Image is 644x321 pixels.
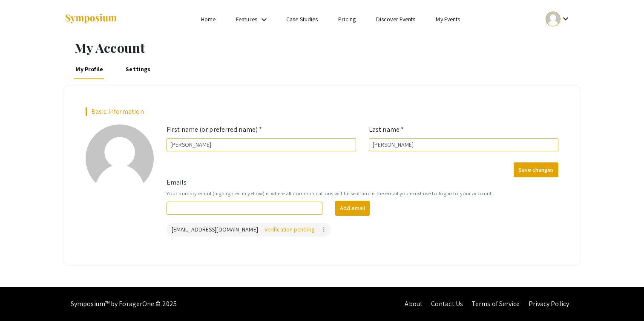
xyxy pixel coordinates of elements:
[335,201,370,216] button: Add email
[74,59,105,79] a: My Profile
[369,124,404,135] label: Last name *
[376,15,416,23] a: Discover Events
[64,13,118,25] img: Symposium by ForagerOne
[529,299,569,308] a: Privacy Policy
[86,107,558,116] h2: Basic information
[167,189,558,197] small: Your primary email (highlighted in yellow) is where all communications will be sent and is the em...
[167,221,558,238] mat-chip-list: Your emails
[436,15,460,23] a: My Events
[320,226,328,234] mat-icon: more_vert
[167,223,331,237] mat-chip: [EMAIL_ADDRESS][DOMAIN_NAME]
[71,287,177,321] div: Symposium™ by ForagerOne © 2025
[537,9,580,29] button: Expand account dropdown
[338,15,356,23] a: Pricing
[236,15,257,23] a: Features
[471,299,520,308] a: Terms of Service
[124,59,152,79] a: Settings
[75,40,580,55] h1: My Account
[262,225,316,234] span: Verification pending
[405,299,423,308] a: About
[286,15,318,23] a: Case Studies
[167,177,187,188] label: Emails
[259,14,269,25] mat-icon: Expand Features list
[167,124,262,135] label: First name (or preferred name) *
[514,162,558,177] button: Save changes
[431,299,463,308] a: Contact Us
[608,283,638,315] iframe: Chat
[561,14,571,24] mat-icon: Expand account dropdown
[201,15,216,23] a: Home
